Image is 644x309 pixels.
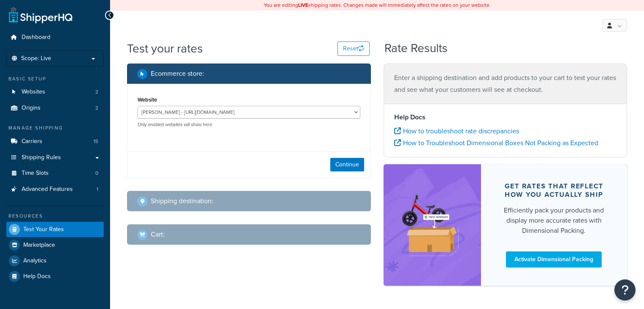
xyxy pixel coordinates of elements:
[394,72,617,96] p: Enter a shipping destination and add products to your cart to test your rates and see what your c...
[6,222,104,237] a: Test Your Rates
[614,279,636,301] button: Open Resource Center
[22,154,61,161] span: Shipping Rules
[94,138,98,145] span: 15
[151,197,213,205] h2: Shipping destination :
[97,186,98,193] span: 1
[6,182,104,197] li: Advanced Features
[6,212,104,220] div: Resources
[501,205,607,236] div: Efficiently pack your products and display more accurate rates with Dimensional Packing.
[6,75,104,83] div: Basic Setup
[394,126,519,136] a: How to troubleshoot rate discrepancies
[23,226,64,233] span: Test Your Rates
[6,166,104,181] a: Time Slots0
[22,138,42,145] span: Carriers
[501,182,607,199] div: Get rates that reflect how you actually ship
[6,30,104,45] a: Dashboard
[138,121,360,128] p: Only enabled websites will show here
[22,34,50,41] span: Dashboard
[22,88,45,96] span: Websites
[6,124,104,132] div: Manage Shipping
[23,242,55,249] span: Marketplace
[6,166,104,181] li: Time Slots
[95,170,98,177] span: 0
[394,138,598,148] a: How to Troubleshoot Dimensional Boxes Not Packing as Expected
[151,70,204,77] h2: Ecommerce store :
[22,186,73,193] span: Advanced Features
[384,42,448,55] h2: Rate Results
[6,134,104,149] a: Carriers15
[6,84,104,100] a: Websites2
[138,97,157,103] label: Website
[22,170,49,177] span: Time Slots
[95,105,98,112] span: 2
[127,40,203,57] h1: Test your rates
[151,231,165,238] h2: Cart :
[6,269,104,284] a: Help Docs
[506,251,602,268] a: Activate Dimensional Packing
[330,158,364,171] button: Continue
[23,257,47,265] span: Analytics
[396,177,468,273] img: feature-image-dim-d40ad3071a2b3c8e08177464837368e35600d3c5e73b18a22c1e4bb210dc32ac.png
[337,41,370,56] button: Reset
[6,100,104,116] a: Origins2
[6,182,104,197] a: Advanced Features1
[6,84,104,100] li: Websites
[23,273,51,280] span: Help Docs
[6,100,104,116] li: Origins
[6,253,104,268] a: Analytics
[22,105,41,112] span: Origins
[21,55,51,62] span: Scope: Live
[394,112,617,122] h4: Help Docs
[298,1,308,9] b: LIVE
[6,150,104,166] a: Shipping Rules
[95,88,98,96] span: 2
[6,134,104,149] li: Carriers
[6,237,104,253] a: Marketplace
